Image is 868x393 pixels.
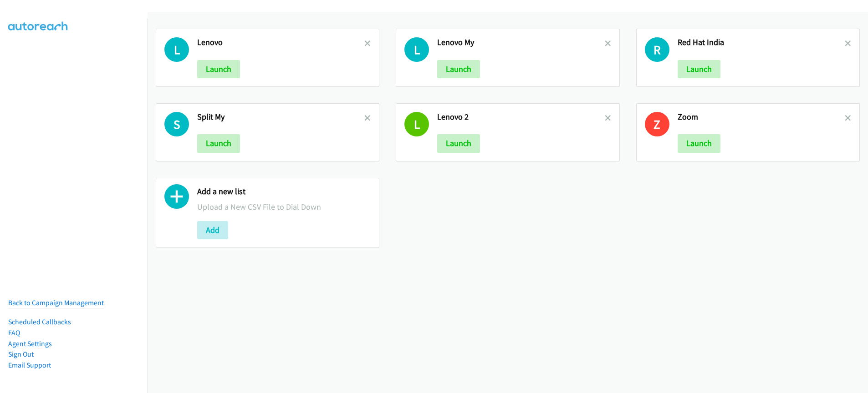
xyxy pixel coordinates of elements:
a: Scheduled Callbacks [8,317,71,326]
button: Launch [678,60,720,78]
h2: Split My [197,112,364,122]
h2: Add a new list [197,186,371,197]
h2: Lenovo [197,37,364,48]
h1: L [404,112,429,136]
a: Email Support [8,361,51,369]
a: Back to Campaign Management [8,298,104,307]
h2: Lenovo My [437,37,604,48]
a: Sign Out [8,350,34,358]
p: Upload a New CSV File to Dial Down [197,201,371,213]
a: Agent Settings [8,339,52,348]
button: Launch [197,60,240,78]
h2: Zoom [678,112,845,122]
h1: Z [645,112,669,136]
button: Launch [197,134,240,152]
button: Add [197,221,228,239]
h1: L [164,37,189,62]
h1: L [404,37,429,62]
h1: R [645,37,669,62]
button: Launch [437,134,480,152]
button: Launch [678,134,720,152]
a: FAQ [8,328,20,337]
h2: Red Hat India [678,37,845,48]
h2: Lenovo 2 [437,112,604,122]
h1: S [164,112,189,136]
button: Launch [437,60,480,78]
